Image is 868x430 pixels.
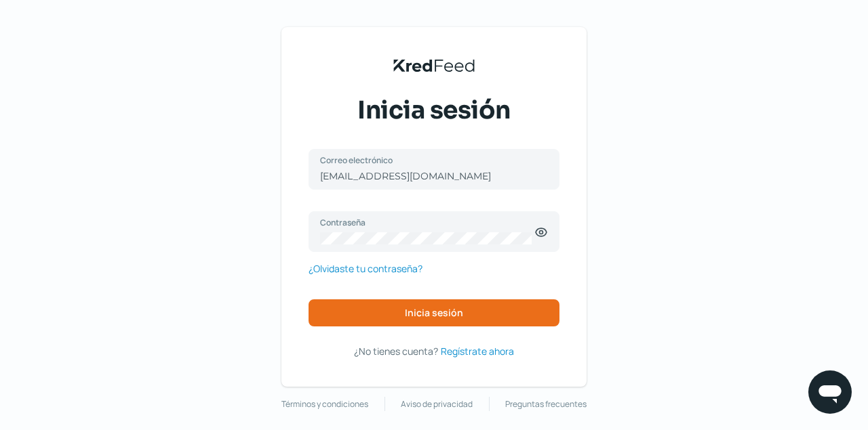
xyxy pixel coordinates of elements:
a: Aviso de privacidad [401,397,473,412]
span: Inicia sesión [405,308,463,318]
a: Regístrate ahora [441,343,514,360]
button: Inicia sesión [309,299,559,326]
img: chatIcon [816,379,844,406]
a: ¿Olvidaste tu contraseña? [309,260,422,277]
label: Correo electrónico [320,154,534,166]
label: Contraseña [320,217,534,228]
a: Preguntas frecuentes [505,397,587,412]
span: Inicia sesión [357,93,511,127]
a: Términos y condiciones [281,397,368,412]
span: ¿No tienes cuenta? [354,345,438,358]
